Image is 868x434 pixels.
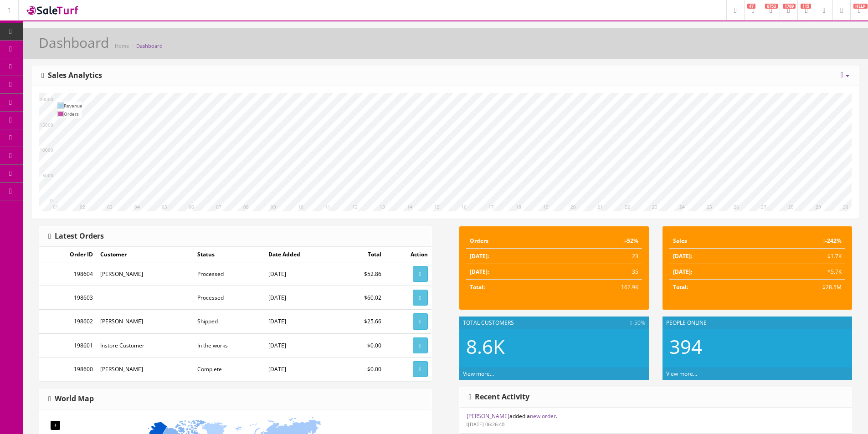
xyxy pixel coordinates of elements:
[97,247,194,262] td: Customer
[757,264,845,280] td: $5.7K
[557,233,642,249] td: -52%
[51,421,60,430] div: +
[666,370,697,378] a: View more...
[194,247,265,262] td: Status
[41,71,102,80] h3: Sales Analytics
[757,233,845,249] td: -242%
[339,310,385,333] td: $25.66
[673,283,688,291] strong: Total:
[39,286,97,310] td: 198603
[757,280,845,295] td: $28.5M
[115,42,129,49] a: Home
[39,262,97,286] td: 198604
[783,4,796,9] span: 1789
[48,395,94,403] h3: World Map
[460,408,852,434] li: added a .
[64,110,82,118] td: Orders
[194,286,265,310] td: Processed
[467,421,505,428] small: [DATE] 06:26:40
[385,247,431,262] td: Action
[557,280,642,295] td: 162.9K
[265,247,339,262] td: Date Added
[673,252,692,260] strong: [DATE]:
[459,317,649,329] div: Total Customers
[194,333,265,357] td: In the works
[466,233,557,249] td: Orders
[39,333,97,357] td: 198601
[466,336,642,357] h2: 8.6K
[194,310,265,333] td: Shipped
[339,262,385,286] td: $52.86
[265,357,339,381] td: [DATE]
[97,357,194,381] td: [PERSON_NAME]
[757,249,845,264] td: $1.7K
[97,262,194,286] td: [PERSON_NAME]
[557,264,642,280] td: 35
[265,262,339,286] td: [DATE]
[339,333,385,357] td: $0.00
[470,268,489,276] strong: [DATE]:
[64,102,82,110] td: Revenue
[801,4,811,9] span: 115
[194,262,265,286] td: Processed
[463,370,494,378] a: View more...
[747,4,755,9] span: 47
[136,42,163,49] a: Dashboard
[673,268,692,276] strong: [DATE]:
[265,333,339,357] td: [DATE]
[469,393,530,401] h3: Recent Activity
[669,336,845,357] h2: 394
[663,317,852,329] div: People Online
[853,4,868,9] span: HELP
[265,310,339,333] td: [DATE]
[48,232,104,240] h3: Latest Orders
[630,319,645,327] span: -50%
[470,283,485,291] strong: Total:
[26,4,80,16] img: SaleTurf
[467,412,509,420] a: [PERSON_NAME]
[194,357,265,381] td: Complete
[339,286,385,310] td: $60.02
[39,357,97,381] td: 198600
[557,249,642,264] td: 23
[97,333,194,357] td: Instore Customer
[765,4,778,9] span: 6753
[339,357,385,381] td: $0.00
[39,35,109,50] h1: Dashboard
[39,310,97,333] td: 198602
[669,233,757,249] td: Sales
[530,412,556,420] a: new order
[97,310,194,333] td: [PERSON_NAME]
[265,286,339,310] td: [DATE]
[470,252,489,260] strong: [DATE]:
[39,247,97,262] td: Order ID
[339,247,385,262] td: Total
